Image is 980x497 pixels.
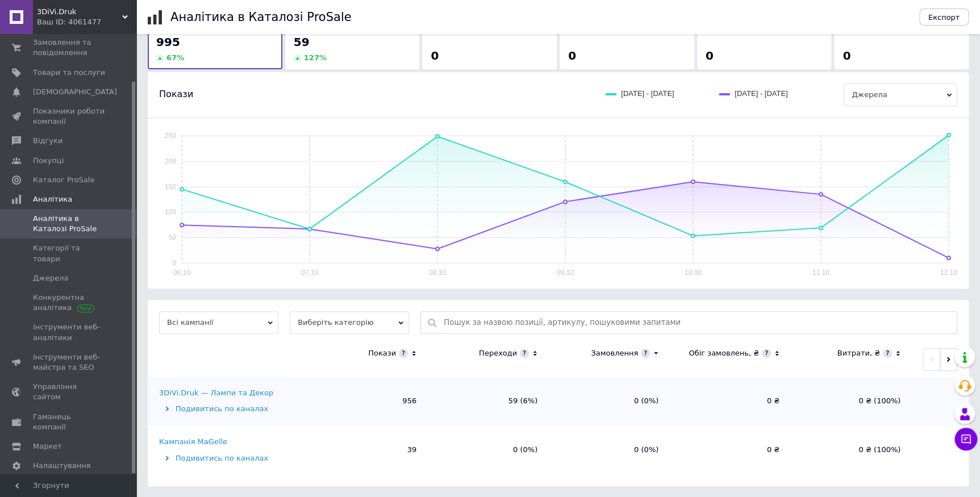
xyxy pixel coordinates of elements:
[568,49,576,62] span: 0
[33,87,117,97] span: [DEMOGRAPHIC_DATA]
[549,377,670,425] td: 0 (0%)
[165,132,176,140] text: 250
[428,377,549,425] td: 59 (6%)
[549,425,670,474] td: 0 (0%)
[159,437,227,447] div: Кампанія MaGelle
[940,269,957,277] text: 12.10
[843,49,850,62] span: 0
[33,441,62,452] span: Маркет
[791,377,912,425] td: 0 ₴ (100%)
[706,49,714,62] span: 0
[159,88,193,101] span: Покази
[33,156,64,166] span: Покупці
[165,157,176,165] text: 200
[685,269,702,277] text: 10.10
[33,37,105,58] span: Замовлення та повідомлення
[307,425,428,474] td: 39
[304,53,327,62] span: 127 %
[172,259,176,267] text: 0
[165,183,176,191] text: 150
[479,348,517,358] div: Переходи
[159,404,304,414] div: Подивитись по каналах
[33,175,94,185] span: Каталог ProSale
[33,412,105,432] span: Гаманець компанії
[368,348,396,358] div: Покази
[169,233,177,241] text: 50
[37,17,136,27] div: Ваш ID: 4061477
[429,269,446,277] text: 08.10
[159,311,278,334] span: Всі кампанії
[919,9,969,26] button: Експорт
[33,382,105,402] span: Управління сайтом
[33,136,62,146] span: Відгуки
[33,243,105,264] span: Категорії та товари
[670,377,791,425] td: 0 ₴
[33,214,105,234] span: Аналітика в Каталозі ProSale
[307,377,428,425] td: 956
[33,293,105,313] span: Конкурентна аналітика
[444,312,951,333] input: Пошук за назвою позиції, артикулу, пошуковими запитами
[159,453,304,463] div: Подивитись по каналах
[166,53,184,62] span: 67 %
[33,322,105,343] span: Інструменти веб-аналітики
[844,83,957,106] span: Джерела
[290,311,409,334] span: Виберіть категорію
[689,348,759,358] div: Обіг замовлень, ₴
[591,348,638,358] div: Замовлення
[156,35,180,49] span: 995
[33,461,91,471] span: Налаштування
[928,13,960,22] span: Експорт
[33,106,105,127] span: Показники роботи компанії
[170,10,351,24] h1: Аналітика в Каталозі ProSale
[791,425,912,474] td: 0 ₴ (100%)
[33,352,105,373] span: Інструменти веб-майстра та SEO
[431,49,439,62] span: 0
[33,68,105,78] span: Товари та послуги
[837,348,880,358] div: Витрати, ₴
[670,425,791,474] td: 0 ₴
[557,269,574,277] text: 09.10
[173,269,190,277] text: 06.10
[301,269,318,277] text: 07.10
[954,428,977,450] button: Чат з покупцем
[165,208,176,216] text: 100
[428,425,549,474] td: 0 (0%)
[37,7,122,17] span: 3DiVi.Druk
[159,388,273,398] div: 3DiVi.Druk — Лампи та Декор
[294,35,310,49] span: 59
[33,194,72,204] span: Аналітика
[812,269,829,277] text: 11.10
[33,273,68,283] span: Джерела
